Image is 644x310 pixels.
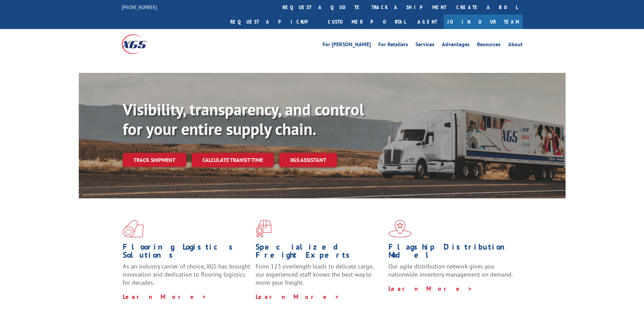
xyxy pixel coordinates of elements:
[444,15,523,29] a: Join Our Team
[123,293,207,301] a: Learn More >
[123,99,364,139] b: Visibility, transparency, and control for your entire supply chain.
[415,42,434,49] a: Services
[388,243,516,262] h1: Flagship Distribution Model
[123,243,251,262] h1: Flooring Logistics Solutions
[256,293,340,301] a: Learn More >
[279,153,337,167] a: XGS ASSISTANT
[442,42,470,49] a: Advantages
[256,243,383,262] h1: Specialized Freight Experts
[477,42,501,49] a: Resources
[323,42,371,49] a: For [PERSON_NAME]
[123,153,186,167] a: Track shipment
[323,15,411,29] a: Customer Portal
[225,15,323,29] a: Request a pickup
[388,262,513,278] span: Our agile distribution network gives you nationwide inventory management on demand.
[122,4,157,10] a: [PHONE_NUMBER]
[388,220,412,237] img: xgs-icon-flagship-distribution-model-red
[192,153,274,167] a: Calculate transit time
[123,262,250,286] span: As an industry carrier of choice, XGS has brought innovation and dedication to flooring logistics...
[256,262,383,292] p: From 123 overlength loads to delicate cargo, our experienced staff knows the best way to move you...
[256,220,271,237] img: xgs-icon-focused-on-flooring-red
[123,220,144,237] img: xgs-icon-total-supply-chain-intelligence-red
[411,15,444,29] a: Agent
[508,42,523,49] a: About
[388,285,473,292] a: Learn More >
[378,42,408,49] a: For Retailers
